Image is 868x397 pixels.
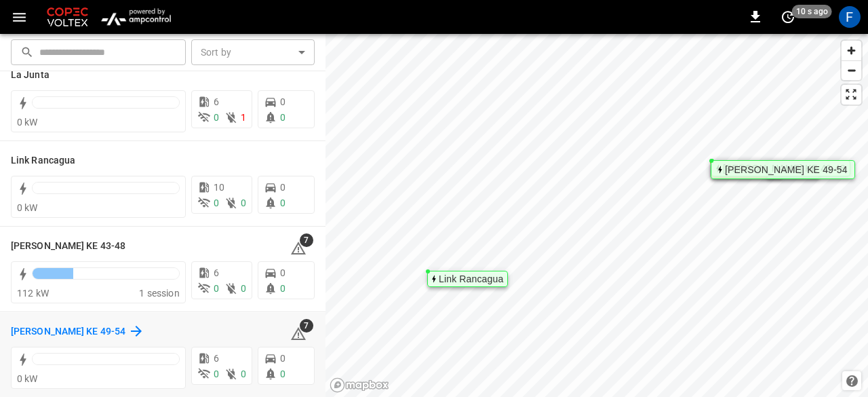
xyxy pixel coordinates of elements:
span: Zoom out [842,61,861,80]
h6: Loza Colon KE 43-48 [11,239,125,254]
div: profile-icon [839,6,861,28]
span: 10 s ago [792,5,832,18]
span: 0 [280,353,285,364]
span: 0 [280,283,285,294]
div: Map marker [711,160,855,179]
span: 0 kW [17,117,38,128]
span: 6 [214,96,219,107]
img: Customer Logo [44,4,91,30]
span: 0 [214,197,219,208]
span: 0 [214,283,219,294]
button: Zoom in [842,41,861,60]
span: 112 kW [17,288,49,299]
span: 0 [241,283,246,294]
span: 0 [280,96,285,107]
h6: La Junta [11,68,50,83]
span: 0 [214,368,219,379]
h6: Loza Colon KE 49-54 [11,324,125,339]
div: Link Rancagua [439,275,503,283]
span: 1 session [139,288,179,299]
span: 0 [241,197,246,208]
div: Map marker [427,271,508,287]
span: 6 [214,267,219,278]
span: 7 [300,233,313,247]
button: Zoom out [842,60,861,80]
span: 0 [280,182,285,193]
span: 0 [241,368,246,379]
span: 1 [241,112,246,123]
span: 0 [280,112,285,123]
span: 0 kW [17,202,38,213]
span: 0 [280,267,285,278]
span: 0 [280,197,285,208]
button: set refresh interval [777,6,799,28]
div: [PERSON_NAME] KE 49-54 [725,166,848,174]
span: 0 kW [17,373,38,384]
canvas: Map [325,34,868,397]
span: 7 [300,319,313,333]
span: 0 [214,112,219,123]
span: 10 [214,182,224,193]
span: 6 [214,353,219,364]
a: Mapbox homepage [330,377,389,393]
img: ampcontrol.io logo [96,4,176,30]
span: 0 [280,368,285,379]
h6: Link Rancagua [11,153,75,168]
